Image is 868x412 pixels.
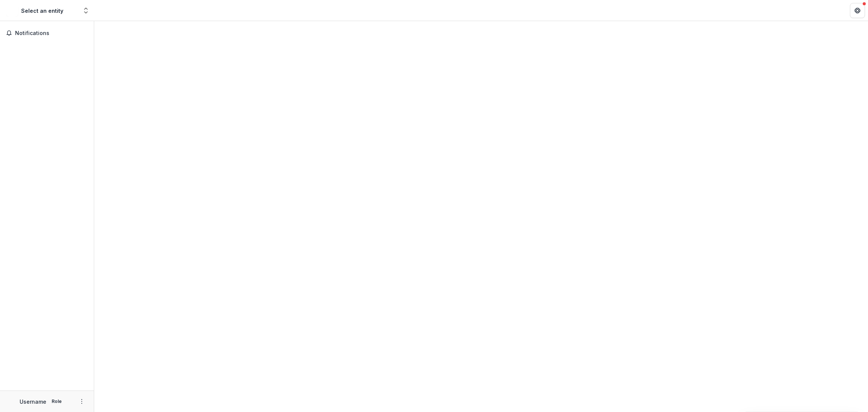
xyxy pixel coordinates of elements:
[20,398,46,406] p: Username
[21,7,63,15] div: Select an entity
[3,27,91,39] button: Notifications
[81,3,91,18] button: Open entity switcher
[850,3,865,18] button: Get Help
[15,30,88,37] span: Notifications
[77,397,86,406] button: More
[49,398,64,405] p: Role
